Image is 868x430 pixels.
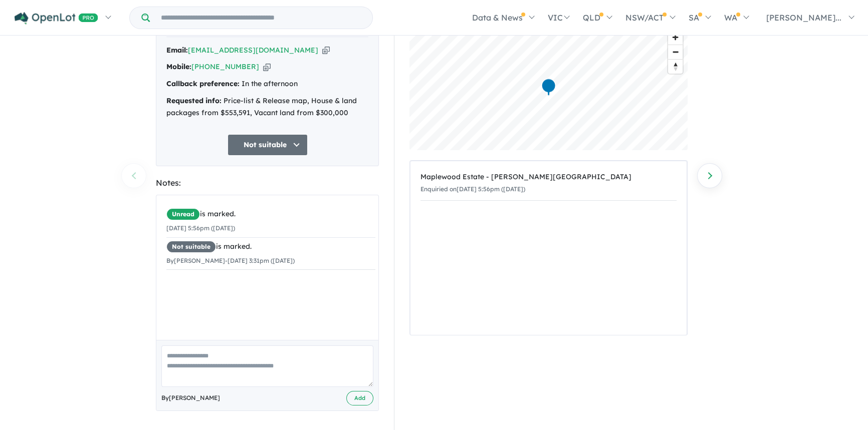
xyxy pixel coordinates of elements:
small: [DATE] 5:56pm ([DATE]) [166,224,235,232]
button: Copy [263,62,271,72]
img: Openlot PRO Logo White [15,12,98,25]
div: In the afternoon [166,78,368,90]
span: Not suitable [166,241,216,253]
strong: Callback preference: [166,79,240,88]
span: Reset bearing to north [668,60,683,74]
a: Maplewood Estate - [PERSON_NAME][GEOGRAPHIC_DATA]Enquiried on[DATE] 5:56pm ([DATE]) [420,166,677,201]
button: Zoom in [668,30,683,45]
div: is marked. [166,208,375,220]
strong: Mobile: [166,62,191,71]
div: Map marker [541,78,556,97]
a: [EMAIL_ADDRESS][DOMAIN_NAME] [188,46,318,55]
button: Zoom out [668,45,683,59]
div: Notes: [156,176,379,190]
span: Unread [166,208,200,220]
button: Reset bearing to north [668,59,683,74]
small: Enquiried on [DATE] 5:56pm ([DATE]) [420,185,525,193]
strong: Email: [166,46,188,55]
canvas: Map [409,25,688,150]
span: [PERSON_NAME]... [766,13,841,23]
input: Try estate name, suburb, builder or developer [152,7,370,29]
small: By [PERSON_NAME] - [DATE] 3:31pm ([DATE]) [166,257,295,264]
button: Not suitable [228,134,308,156]
div: is marked. [166,241,375,253]
button: Add [346,391,373,405]
div: Price-list & Release map, House & land packages from $553,591, Vacant land from $300,000 [166,95,368,119]
div: Maplewood Estate - [PERSON_NAME][GEOGRAPHIC_DATA] [420,171,677,183]
a: [PHONE_NUMBER] [191,62,259,71]
span: By [PERSON_NAME] [161,393,220,403]
button: Copy [322,45,330,56]
strong: Requested info: [166,96,222,105]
